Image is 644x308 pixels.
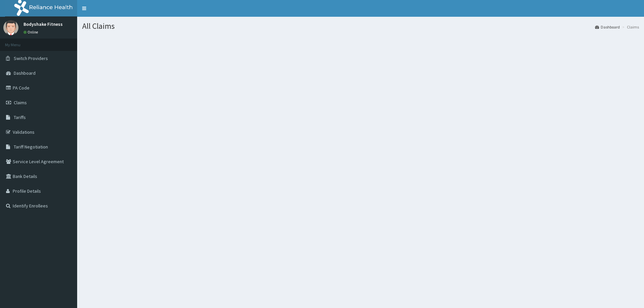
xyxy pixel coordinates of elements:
[3,20,18,35] img: User Image
[23,30,40,35] a: Online
[595,24,620,30] a: Dashboard
[14,100,27,106] span: Claims
[82,22,639,30] h1: All Claims
[23,22,63,26] p: Bodyshake Fitness
[14,55,48,61] span: Switch Providers
[14,114,26,120] span: Tariffs
[621,24,639,30] li: Claims
[14,144,48,150] span: Tariff Negotiation
[14,70,36,76] span: Dashboard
